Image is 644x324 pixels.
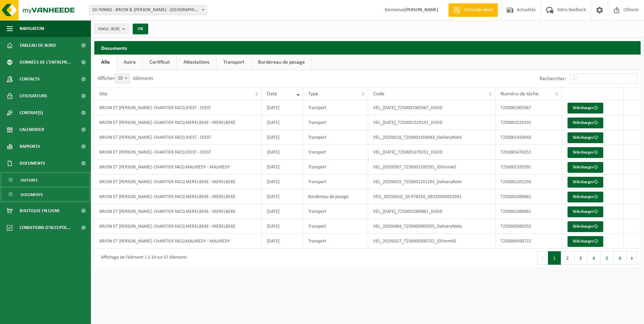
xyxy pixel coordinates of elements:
a: Télécharger [568,132,603,143]
td: Transport [303,130,368,145]
td: [DATE] [262,115,303,130]
td: [DATE] [262,100,303,115]
a: Demande devis [448,3,498,17]
span: Demande devis [462,7,494,13]
label: Rechercher: [540,76,566,82]
h2: Documents [94,41,641,54]
button: 2 [561,251,574,265]
a: Télécharger [568,236,603,247]
td: [DATE] [262,234,303,249]
span: Calendrier [20,121,44,138]
button: Previous [537,251,548,265]
td: T250001529191 [495,115,562,130]
span: Factures [21,174,38,187]
td: [DATE] [262,145,303,160]
td: T250000985055 [495,219,562,234]
span: 10-769662 - BRION & CHARLOT SA - MONTIGNIES-SUR-SAMBRE [89,5,206,15]
td: BRION ET [PERSON_NAME]- CHANTIER FACQ MERELBEKE - MERELBEKE [94,115,262,130]
span: 10 [115,73,130,84]
td: Transport [303,174,368,189]
td: VEL_[DATE]_T250001529191_DIGID [368,115,495,130]
td: VEL_20250516_T250001459943_DeliveryNote [368,130,495,145]
span: Contrat(s) [20,104,43,121]
td: Transport [303,234,368,249]
td: Transport [303,115,368,130]
td: Transport [303,100,368,115]
label: Afficher éléments [98,76,153,81]
a: Attestations [177,55,216,70]
a: Télécharger [568,103,603,114]
td: BRION ET [PERSON_NAME]- CHANTIER FACQ MERELBEKE - MERELBEKE [94,219,262,234]
span: Documents [20,155,45,172]
a: Autre [117,55,142,70]
td: Transport [303,219,368,234]
td: BRION ET [PERSON_NAME]- CHANTIER FACQ MALMEDY - MALMEDY [94,234,262,249]
span: Type [308,91,318,97]
button: Next [627,251,637,265]
span: Données de l'entrepr... [20,54,71,71]
span: Tableau de bord [20,37,56,54]
button: OK [133,24,148,34]
td: T250001089861 [495,204,562,219]
a: Documents [2,188,89,201]
td: T250001335591 [495,160,562,174]
td: [DATE] [262,189,303,204]
span: Documents [21,188,43,201]
span: Utilisateurs [20,88,47,104]
span: Contacts [20,71,40,88]
td: [DATE] [262,174,303,189]
td: Transport [303,160,368,174]
span: Boutique en ligne [20,202,60,219]
td: VEL_[DATE]_T250001905367_DIGID [368,100,495,115]
td: [DATE] [262,130,303,145]
button: 6 [614,251,627,265]
count: (8/8) [110,27,120,31]
td: [DATE] [262,204,303,219]
td: T250000930722 [495,234,562,249]
td: T250001201293 [495,174,562,189]
span: Site(s) [98,24,120,34]
button: 4 [587,251,601,265]
a: Télécharger [568,147,603,158]
a: Télécharger [568,162,603,173]
span: Rapports [20,138,40,155]
td: BRION ET [PERSON_NAME]- CHANTIER FACQ DIEST - DIEST [94,130,262,145]
td: T250001459943 [495,130,562,145]
span: Date [267,91,277,97]
div: Affichage de l'élément 1 à 10 sur 57 éléments [98,252,187,264]
td: VEL_20250404_T250000985055_DeliveryNote [368,219,495,234]
a: Télécharger [568,192,603,202]
td: BRION ET [PERSON_NAME]- CHANTIER FACQ MERELBEKE - MERELBEKE [94,204,262,219]
button: 1 [548,251,561,265]
td: T250001470251 [495,145,562,160]
button: 3 [574,251,587,265]
td: VEL_[DATE]_T250001470251_DIGID [368,145,495,160]
span: Code [373,91,384,97]
td: BRION ET [PERSON_NAME]- CHANTIER FACQ MALMEDY - MALMEDY [94,160,262,174]
span: Conditions d'accepta... [20,219,70,236]
td: VEL_20250425_T250001201293_DeliveryNote [368,174,495,189]
span: Numéro de tâche [501,91,539,97]
td: Bordereau de pesage [303,189,368,204]
td: VEL_[DATE]_T250001089861_DIGID [368,204,495,219]
a: Bordereau de pesage [251,55,312,70]
a: Télécharger [568,177,603,188]
span: 10 [115,74,129,83]
td: VEL_20250507_T250001335591_IDFormA5 [368,160,495,174]
td: T250001905367 [495,100,562,115]
span: 10-769662 - BRION & CHARLOT SA - MONTIGNIES-SUR-SAMBRE [89,5,207,15]
td: BRION ET [PERSON_NAME]- CHANTIER FACQ MERELBEKE - MERELBEKE [94,189,262,204]
td: [DATE] [262,160,303,174]
a: Télécharger [568,221,603,232]
span: Site [99,91,107,97]
td: BRION ET [PERSON_NAME]- CHANTIER FACQ DIEST - DIEST [94,100,262,115]
td: VEG_20250410_10-978234_QR250000923591 [368,189,495,204]
button: 5 [601,251,614,265]
td: BRION ET [PERSON_NAME]- CHANTIER FACQ DIEST - DIEST [94,145,262,160]
a: Transport [217,55,251,70]
a: Télécharger [568,118,603,128]
a: Factures [2,173,89,186]
td: T250001089861 [495,189,562,204]
td: [DATE] [262,219,303,234]
a: Certificat [143,55,176,70]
